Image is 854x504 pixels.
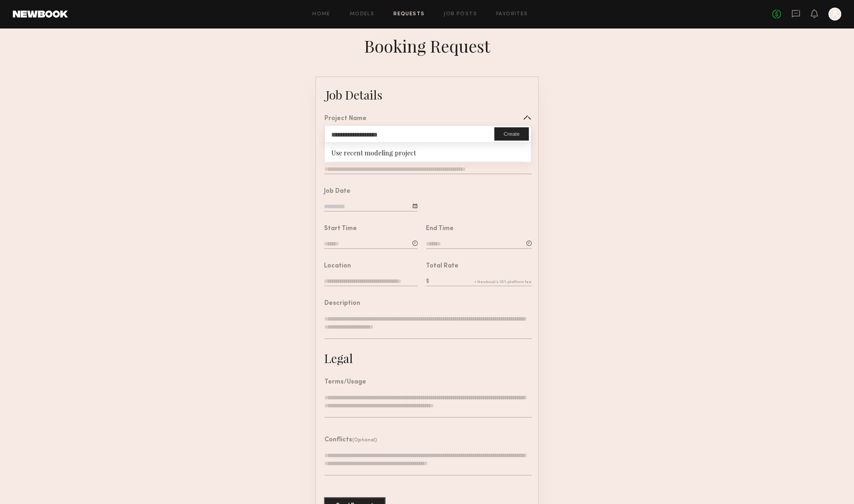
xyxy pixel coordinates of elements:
div: Location [324,263,351,269]
div: Legal [324,350,353,366]
div: Project Name [324,116,367,122]
div: Terms/Usage [324,379,366,386]
div: Booking Request [364,35,490,57]
div: Total Rate [426,263,459,269]
div: Job Details [326,87,382,103]
div: Use recent modeling project [325,143,531,161]
header: Conflicts [324,437,377,443]
div: Start Time [324,226,357,232]
a: Models [350,12,374,17]
a: A [828,8,841,20]
span: (Optional) [352,438,377,443]
div: End Time [426,226,454,232]
a: Favorites [496,12,528,17]
div: Job Date [324,188,351,195]
a: Job Posts [444,12,477,17]
a: Home [312,12,330,17]
div: Description [324,300,360,307]
a: Requests [393,12,424,17]
button: Create [494,127,529,141]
